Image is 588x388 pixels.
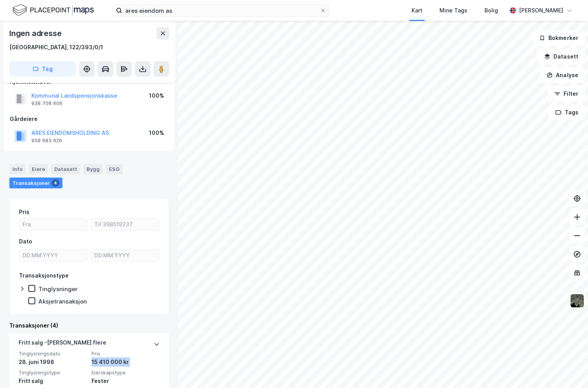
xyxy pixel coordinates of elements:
iframe: Chat Widget [549,351,588,388]
div: Kontrollprogram for chat [549,351,588,388]
div: Fritt salg [19,376,87,386]
div: Kart [412,6,422,15]
button: Filter [548,86,585,102]
div: Bolig [484,6,498,15]
div: Gårdeiere [10,114,169,124]
div: Datasett [51,164,80,174]
span: Pris [92,350,160,357]
button: Bokmerker [533,30,585,46]
div: 28. juni 1998 [19,357,87,367]
input: DD.MM.YYYY [91,250,159,261]
div: Aksjetransaksjon [38,298,87,305]
input: Søk på adresse, matrikkel, gårdeiere, leietakere eller personer [122,5,320,16]
div: Bygg [83,164,103,174]
div: 958 683 626 [31,138,62,144]
div: Eiere [29,164,48,174]
div: [GEOGRAPHIC_DATA], 122/393/0/1 [9,43,103,52]
div: 4 [52,179,59,187]
input: DD.MM.YYYY [19,250,87,261]
div: Ingen adresse [9,27,63,40]
div: Info [9,164,26,174]
div: Mine Tags [439,6,467,15]
div: Pris [19,207,29,217]
input: Fra [19,219,87,230]
input: Til 398519237 [91,219,159,230]
span: Eierskapstype [92,369,160,376]
div: Transaksjoner [9,178,62,188]
div: 938 708 606 [31,100,62,107]
span: Tinglysningsdato [19,350,87,357]
img: logo.f888ab2527a4732fd821a326f86c7f29.svg [12,3,94,17]
div: 100% [149,91,164,100]
div: [PERSON_NAME] [519,6,563,15]
span: Tinglysningstype [19,369,87,376]
div: 15 410 000 kr [92,357,160,367]
div: Fritt salg - [PERSON_NAME] flere [19,338,106,350]
div: 100% [149,128,164,138]
button: Analyse [540,67,585,83]
button: Tag [9,61,76,77]
div: ESG [106,164,123,174]
div: Fester [92,376,160,386]
div: Dato [19,237,32,246]
button: Tags [549,105,585,120]
button: Datasett [538,49,585,64]
div: Tinglysninger [38,285,78,293]
img: 9k= [570,293,585,308]
div: Transaksjoner (4) [9,321,169,330]
div: Transaksjonstype [19,271,69,280]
